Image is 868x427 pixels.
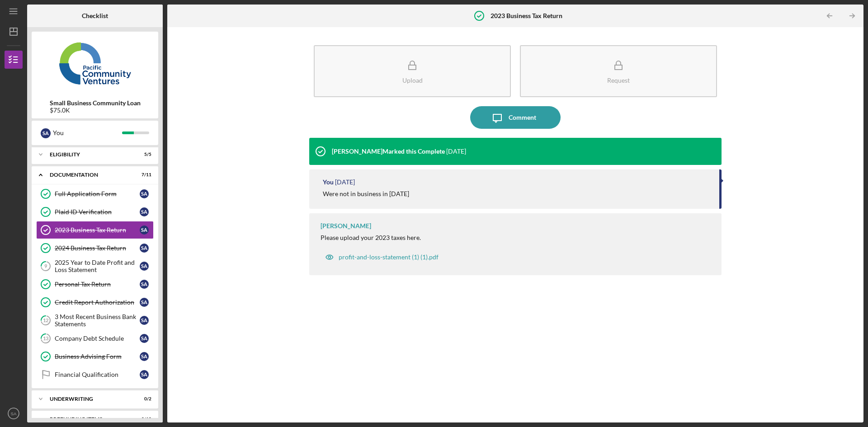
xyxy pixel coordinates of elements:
div: S A [140,244,149,253]
div: [PERSON_NAME] Marked this Complete [332,148,445,155]
div: You [323,178,334,186]
a: Full Application FormSA [36,185,154,203]
a: 123 Most Recent Business Bank StatementsSA [36,311,154,329]
div: S A [140,370,149,379]
div: [PERSON_NAME] [321,222,371,230]
a: Business Advising FormSA [36,347,154,366]
a: 2024 Business Tax ReturnSA [36,239,154,257]
div: S A [140,225,149,235]
div: Request [607,77,630,84]
div: 3 Most Recent Business Bank Statements [55,313,140,328]
div: Upload [402,77,423,84]
div: Prefunding Items [50,417,129,422]
div: S A [140,189,149,198]
time: 2025-09-09 16:53 [446,148,466,155]
div: Comment [509,106,536,129]
div: 2024 Business Tax Return [55,244,140,252]
div: 0 / 10 [135,417,151,422]
div: Credit Report Authorization [55,299,140,306]
button: SA [5,404,23,422]
a: 13Company Debt ScheduleSA [36,329,154,347]
img: Product logo [32,36,158,90]
div: S A [140,280,149,289]
div: S A [140,262,149,271]
a: Credit Report AuthorizationSA [36,293,154,311]
div: You [53,125,122,141]
div: 0 / 2 [135,396,151,402]
div: Documentation [50,172,129,178]
div: $75.0K [50,107,141,114]
div: 7 / 11 [135,172,151,178]
tspan: 12 [43,318,48,324]
text: SA [11,411,17,416]
div: S A [140,334,149,343]
div: S A [140,207,149,216]
a: 92025 Year to Date Profit and Loss StatementSA [36,257,154,275]
tspan: 13 [43,336,48,342]
button: Comment [470,106,561,129]
div: S A [140,352,149,361]
a: Plaid ID VerificationSA [36,203,154,221]
tspan: 9 [44,263,47,269]
time: 2025-09-09 00:41 [335,178,355,186]
b: 2023 Business Tax Return [491,12,562,19]
div: Personal Tax Return [55,281,140,288]
div: Please upload your 2023 taxes here. [321,234,421,241]
div: S A [140,298,149,307]
div: profit-and-loss-statement (1) (1).pdf [339,253,439,261]
div: S A [41,128,51,138]
div: 2023 Business Tax Return [55,226,140,234]
div: 2025 Year to Date Profit and Loss Statement [55,259,140,273]
button: Request [520,45,717,97]
button: Upload [314,45,511,97]
div: Company Debt Schedule [55,335,140,342]
a: Financial QualificationSA [36,366,154,384]
div: 5 / 5 [135,152,151,157]
button: profit-and-loss-statement (1) (1).pdf [321,248,443,266]
div: Financial Qualification [55,371,140,378]
a: Personal Tax ReturnSA [36,275,154,293]
div: Plaid ID Verification [55,208,140,216]
div: Were not in business in [DATE] [323,190,409,197]
div: Eligibility [50,152,129,157]
div: S A [140,316,149,325]
b: Checklist [82,12,108,19]
div: Business Advising Form [55,353,140,360]
div: Full Application Form [55,190,140,197]
div: Underwriting [50,396,129,402]
a: 2023 Business Tax ReturnSA [36,221,154,239]
b: Small Business Community Loan [50,99,141,107]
